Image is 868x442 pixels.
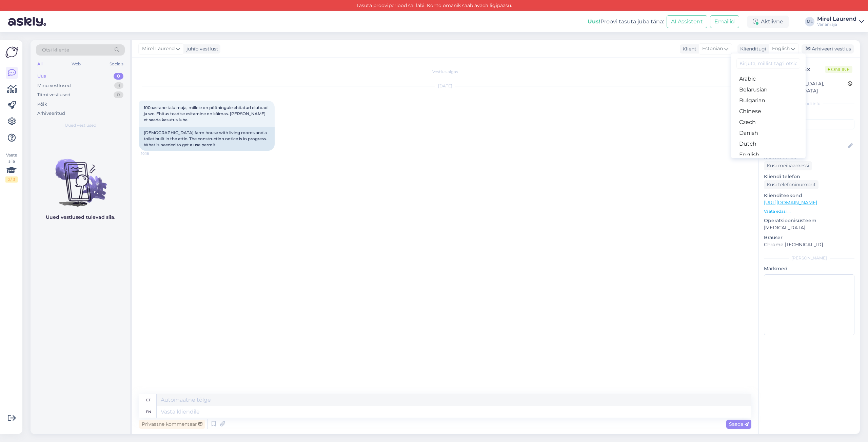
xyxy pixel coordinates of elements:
[667,15,707,28] button: AI Assistent
[37,101,47,108] div: Kõik
[42,46,69,54] span: Otsi kliente
[764,234,854,241] p: Brauser
[144,105,269,122] span: 100aastane talu maja, millele on pööningule ehitatud elutoad ja wc. Ehitus teadise esitamine on k...
[114,91,123,98] div: 0
[5,152,18,183] div: Vaata siia
[731,117,806,128] a: Czech
[31,147,130,208] img: No chats
[764,154,854,161] p: Kliendi email
[764,161,812,170] div: Küsi meiliaadressi
[588,18,664,26] div: Proovi tasuta juba täna:
[764,265,854,272] p: Märkmed
[702,45,723,52] span: Estonian
[142,45,175,52] span: Mirel Laurend
[680,45,696,52] div: Klient
[37,73,46,80] div: Uus
[805,17,814,26] div: ML
[139,69,751,75] div: Vestlus algas
[825,66,852,73] span: Online
[36,60,44,68] div: All
[764,199,817,206] a: [URL][DOMAIN_NAME]
[817,22,856,27] div: Vanamaja
[747,16,789,28] div: Aktiivne
[731,84,806,95] a: Belarusian
[764,180,818,189] div: Küsi telefoninumbrit
[146,394,151,406] div: et
[70,60,82,68] div: Web
[731,139,806,149] a: Dutch
[772,45,790,52] span: English
[139,127,275,151] div: [DEMOGRAPHIC_DATA] farm house with living rooms and a toilet built in the attic. The construction...
[764,142,847,150] input: Lisa nimi
[764,217,854,224] p: Operatsioonisüsteem
[764,241,854,248] p: Chrome [TECHNICAL_ID]
[731,95,806,106] a: Bulgarian
[141,151,166,156] span: 10:18
[108,60,125,68] div: Socials
[710,15,739,28] button: Emailid
[65,122,96,128] span: Uued vestlused
[139,83,751,89] div: [DATE]
[184,45,218,52] div: juhib vestlust
[764,111,854,118] p: Kliendi tag'id
[766,80,848,94] div: [GEOGRAPHIC_DATA], [GEOGRAPHIC_DATA]
[5,176,18,183] div: 2 / 3
[802,44,854,54] div: Arhiveeri vestlus
[764,173,854,180] p: Kliendi telefon
[731,128,806,139] a: Danish
[146,406,151,418] div: en
[731,106,806,117] a: Chinese
[764,132,854,139] p: Kliendi nimi
[764,224,854,231] p: [MEDICAL_DATA]
[5,46,18,59] img: Askly Logo
[37,110,65,117] div: Arhiveeritud
[736,58,800,69] input: Kirjuta, millist tag'i otsid
[114,82,123,89] div: 3
[817,16,856,22] div: Mirel Laurend
[764,119,854,129] input: Lisa tag
[764,208,854,214] p: Vaata edasi ...
[731,149,806,160] a: English
[764,192,854,199] p: Klienditeekond
[729,421,749,427] span: Saada
[737,45,766,52] div: Klienditugi
[139,420,205,429] div: Privaatne kommentaar
[37,82,71,89] div: Minu vestlused
[764,255,854,261] div: [PERSON_NAME]
[37,91,71,98] div: Tiimi vestlused
[764,101,854,107] div: Kliendi info
[114,73,123,80] div: 0
[817,16,864,27] a: Mirel LaurendVanamaja
[46,214,115,221] p: Uued vestlused tulevad siia.
[731,73,806,84] a: Arabic
[588,18,600,25] b: Uus!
